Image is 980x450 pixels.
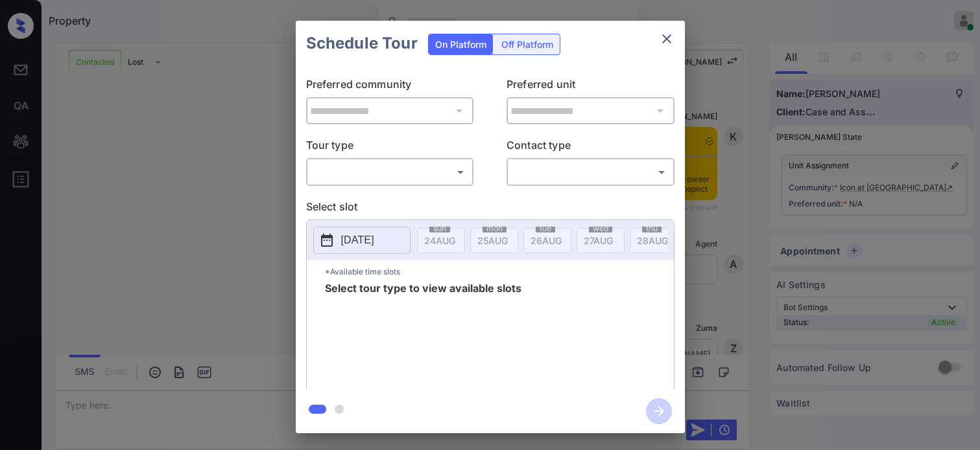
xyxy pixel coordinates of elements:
[306,76,474,97] p: Preferred community
[507,76,675,97] p: Preferred unit
[296,21,428,66] h2: Schedule Tour
[429,34,493,54] div: On Platform
[341,232,374,248] p: [DATE]
[325,260,674,283] p: *Available time slots
[495,34,560,54] div: Off Platform
[306,137,474,158] p: Tour type
[325,283,521,387] span: Select tour type to view available slots
[313,227,411,254] button: [DATE]
[306,199,675,219] p: Select slot
[654,26,680,52] button: close
[507,137,675,158] p: Contact type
